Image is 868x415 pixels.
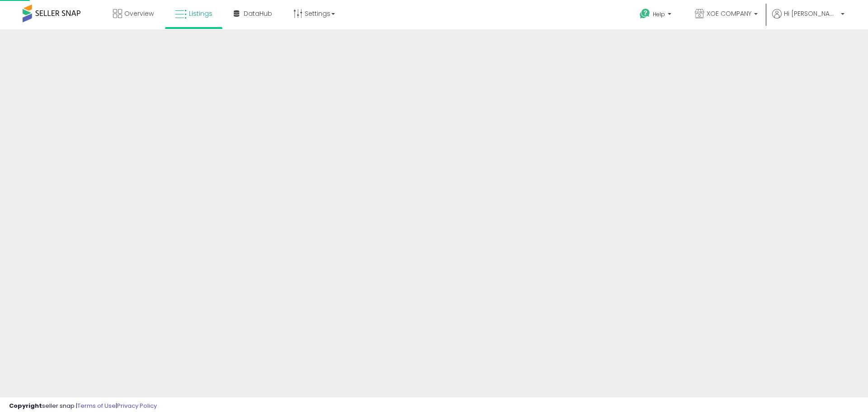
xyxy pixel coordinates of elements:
strong: Copyright [9,401,42,410]
a: Help [632,1,680,29]
a: Hi [PERSON_NAME] [772,9,844,29]
i: Get Help [639,8,651,19]
span: DataHub [244,9,272,18]
span: XOE COMPANY [707,9,751,18]
span: Hi [PERSON_NAME] [784,9,838,18]
span: Overview [124,9,154,18]
span: Help [653,10,665,18]
div: seller snap | | [9,402,157,410]
span: Listings [189,9,212,18]
a: Terms of Use [77,401,116,410]
a: Privacy Policy [117,401,157,410]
